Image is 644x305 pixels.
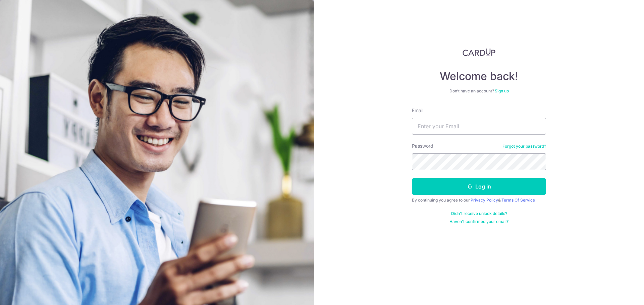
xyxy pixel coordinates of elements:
label: Password [412,143,433,149]
a: Didn't receive unlock details? [451,211,507,216]
div: By continuing you agree to our & [412,198,546,203]
h4: Welcome back! [412,70,546,83]
a: Terms Of Service [501,198,535,203]
a: Sign up [495,88,509,93]
a: Forgot your password? [502,144,546,149]
img: CardUp Logo [463,48,495,56]
a: Privacy Policy [471,198,498,203]
label: Email [412,107,423,114]
div: Don’t have an account? [412,88,546,94]
input: Enter your Email [412,118,546,135]
button: Log in [412,178,546,195]
a: Haven't confirmed your email? [449,219,508,224]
